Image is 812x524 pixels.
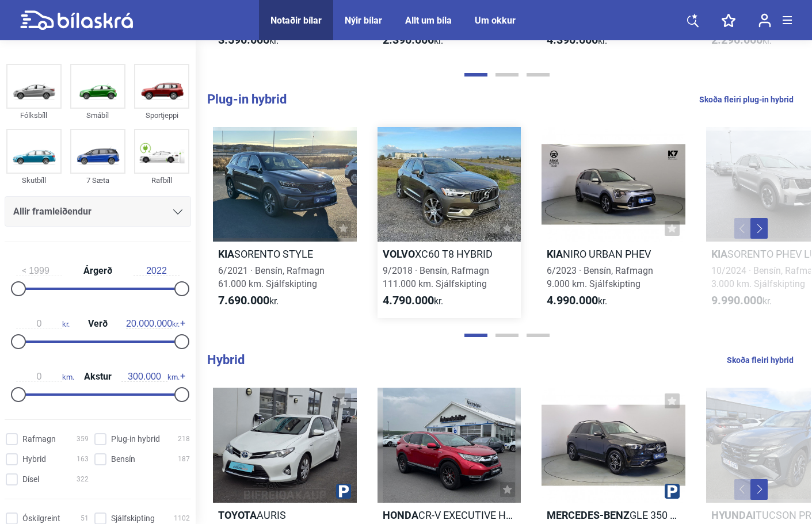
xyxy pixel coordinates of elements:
div: Sportjeppi [134,109,189,122]
b: 2.390.000 [383,33,434,47]
span: kr. [383,294,443,308]
span: 218 [178,433,190,445]
a: Notaðir bílar [270,15,322,26]
span: 359 [77,433,89,445]
div: Smábíl [70,109,125,122]
span: 6/2021 · Bensín, Rafmagn 61.000 km. Sjálfskipting [218,265,325,289]
b: Hyundai [711,509,756,521]
span: Hybrid [22,453,46,465]
span: Allir framleiðendur [13,204,92,220]
b: Mercedes-Benz [547,509,630,521]
a: VolvoXC60 T8 HYBRID9/2018 · Bensín, Rafmagn111.000 km. Sjálfskipting4.790.000kr. [378,127,521,319]
button: Next [750,218,768,239]
div: Rafbíll [134,174,189,187]
b: 4.790.000 [383,293,434,307]
img: user-login.svg [758,13,771,28]
h2: SORENTO STYLE [213,247,357,261]
b: Kia [547,248,563,260]
a: Nýir bílar [345,15,382,26]
span: 9/2018 · Bensín, Rafmagn 111.000 km. Sjálfskipting [383,265,489,289]
button: Page 3 [527,73,550,77]
span: km. [16,372,74,382]
span: 187 [178,453,190,465]
span: 322 [77,473,89,485]
span: kr. [126,319,180,329]
span: km. [121,372,180,382]
a: Allt um bíla [405,15,452,26]
span: 6/2023 · Bensín, Rafmagn 9.000 km. Sjálfskipting [547,265,653,289]
span: kr. [547,294,607,308]
b: 4.990.000 [547,293,598,307]
span: kr. [711,294,772,308]
a: Skoða fleiri hybrid [727,353,794,368]
span: Dísel [22,473,39,485]
b: Kia [711,248,727,260]
button: Page 2 [495,73,519,77]
span: Plug-in hybrid [111,433,160,445]
b: Volvo [383,248,415,260]
span: kr. [16,319,70,329]
b: 2.290.000 [711,33,763,47]
button: Previous [734,218,752,239]
a: KiaSORENTO STYLE6/2021 · Bensín, Rafmagn61.000 km. Sjálfskipting7.690.000kr. [213,127,357,319]
b: Plug-in hybrid [207,92,287,106]
button: Page 1 [464,334,487,337]
button: Next [750,479,768,500]
button: Page 2 [495,334,519,337]
b: Hybrid [207,353,245,367]
b: 7.690.000 [218,293,269,307]
button: Previous [734,479,752,500]
h2: NIRO URBAN PHEV [542,247,685,261]
h2: GLE 350 E 4MATIC PROGRESSIVE [542,508,685,522]
b: 3.590.000 [218,33,269,47]
a: Um okkur [475,15,516,26]
span: 163 [77,453,89,465]
button: Page 3 [527,334,550,337]
span: kr. [218,294,279,308]
h2: XC60 T8 HYBRID [378,247,521,261]
b: Toyota [218,509,257,521]
span: Akstur [81,372,115,381]
span: Árgerð [81,266,115,276]
a: KiaNIRO URBAN PHEV6/2023 · Bensín, Rafmagn9.000 km. Sjálfskipting4.990.000kr. [542,127,685,319]
b: 9.990.000 [711,293,763,307]
span: Rafmagn [22,433,56,445]
a: Skoða fleiri plug-in hybrid [699,92,794,107]
span: Verð [85,319,110,328]
h2: CR-V EXECUTIVE HYBRID [378,508,521,522]
b: 4.390.000 [547,33,598,47]
span: Bensín [111,453,135,465]
div: Skutbíll [6,174,62,187]
h2: AURIS [213,508,357,522]
div: Fólksbíll [6,109,62,122]
div: 7 Sæta [70,174,125,187]
b: Honda [383,509,418,521]
button: Page 1 [464,73,487,77]
b: Kia [218,248,234,260]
